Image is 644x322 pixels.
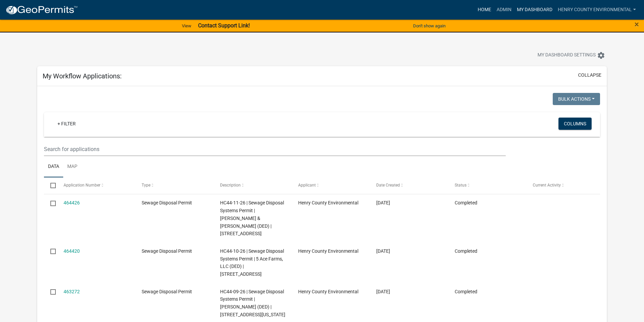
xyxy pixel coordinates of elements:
span: Sewage Disposal Permit [142,248,192,254]
span: Henry County Environmental [298,289,358,294]
datatable-header-cell: Date Created [370,177,448,194]
datatable-header-cell: Current Activity [526,177,604,194]
a: Data [44,156,63,178]
span: Application Number [64,183,100,188]
button: My Dashboard Settingssettings [532,49,611,62]
a: 463272 [64,289,80,294]
a: Home [475,3,494,16]
span: HC44-09-26 | Sewage Disposal Systems Permit | Hatch, Randy (DED) | 2082 Iowa Ave [220,289,285,317]
button: Bulk Actions [553,93,600,105]
datatable-header-cell: Type [135,177,213,194]
span: Applicant [298,183,316,188]
input: Search for applications [44,142,505,156]
span: 08/15/2025 [376,200,390,205]
span: Henry County Environmental [298,200,358,205]
a: 464426 [64,200,80,205]
a: My Dashboard [514,3,555,16]
span: 08/13/2025 [376,289,390,294]
span: Henry County Environmental [298,248,358,254]
span: Sewage Disposal Permit [142,200,192,205]
a: Admin [494,3,514,16]
span: Completed [455,289,477,294]
a: View [179,20,194,31]
button: Columns [558,118,592,130]
span: Description [220,183,241,188]
datatable-header-cell: Application Number [57,177,135,194]
a: 464420 [64,248,80,254]
span: Date Created [376,183,400,188]
span: × [635,20,639,29]
span: HC44-11-26 | Sewage Disposal Systems Permit | Housh, John D & Kimberly A (DED) | 1466 OLD HWY 34 [220,200,284,236]
a: + Filter [52,118,81,130]
datatable-header-cell: Applicant [292,177,370,194]
h5: My Workflow Applications: [43,72,122,80]
strong: Contact Support Link! [198,22,250,29]
i: settings [597,51,605,59]
span: Status [455,183,467,188]
datatable-header-cell: Status [448,177,526,194]
span: 08/15/2025 [376,248,390,254]
button: collapse [578,72,601,79]
datatable-header-cell: Description [213,177,291,194]
button: Don't show again [410,20,448,31]
span: Completed [455,200,477,205]
a: Map [63,156,81,178]
button: Close [635,20,639,28]
span: Sewage Disposal Permit [142,289,192,294]
span: HC44-10-26 | Sewage Disposal Systems Permit | 5 Ace Farms, LLC (DED) | 2179 235TH ST [220,248,284,277]
span: Completed [455,248,477,254]
a: Henry County Environmental [555,3,639,16]
span: My Dashboard Settings [538,51,596,59]
span: Type [142,183,150,188]
datatable-header-cell: Select [44,177,57,194]
span: Current Activity [533,183,561,188]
